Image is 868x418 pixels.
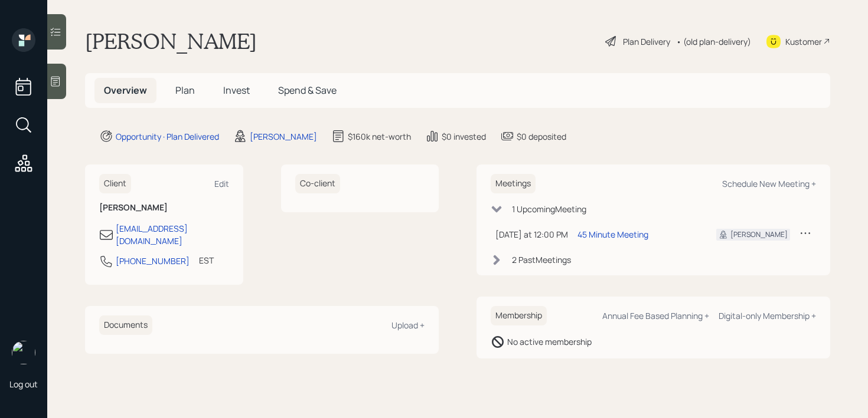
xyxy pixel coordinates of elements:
[104,84,147,97] span: Overview
[719,310,816,321] div: Digital-only Membership +
[785,35,822,48] div: Kustomer
[491,174,536,193] h6: Meetings
[278,84,337,97] span: Spend & Save
[722,178,816,189] div: Schedule New Meeting +
[512,203,586,215] div: 1 Upcoming Meeting
[507,335,592,348] div: No active membership
[175,84,195,97] span: Plan
[676,35,751,48] div: • (old plan-delivery)
[295,174,340,193] h6: Co-client
[577,228,648,241] div: 45 Minute Meeting
[250,130,317,143] div: [PERSON_NAME]
[391,320,425,331] div: Upload +
[348,130,411,143] div: $160k net-worth
[9,378,38,390] div: Log out
[116,255,190,267] div: [PHONE_NUMBER]
[116,130,219,143] div: Opportunity · Plan Delivered
[12,341,35,364] img: retirable_logo.png
[223,84,250,97] span: Invest
[517,130,566,143] div: $0 deposited
[116,222,229,247] div: [EMAIL_ADDRESS][DOMAIN_NAME]
[512,254,571,266] div: 2 Past Meeting s
[214,178,229,189] div: Edit
[99,203,229,213] h6: [PERSON_NAME]
[199,254,214,266] div: EST
[491,306,547,325] h6: Membership
[442,130,486,143] div: $0 invested
[730,229,788,240] div: [PERSON_NAME]
[85,28,257,54] h1: [PERSON_NAME]
[495,228,568,241] div: [DATE] at 12:00 PM
[623,35,670,48] div: Plan Delivery
[99,315,152,335] h6: Documents
[99,174,131,193] h6: Client
[602,310,709,321] div: Annual Fee Based Planning +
